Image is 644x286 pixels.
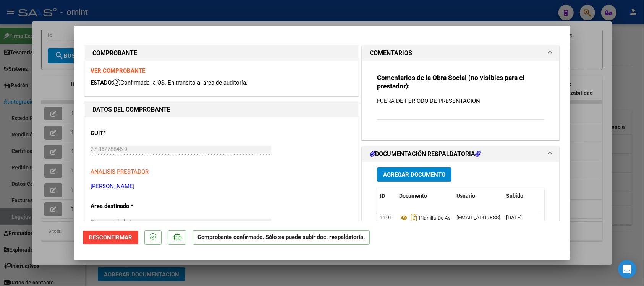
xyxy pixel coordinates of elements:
i: Descargar documento [409,212,419,224]
span: [DATE] [506,214,522,221]
div: COMENTARIOS [362,61,559,140]
span: 11916 [380,214,395,221]
span: Subido [506,193,523,199]
mat-expansion-panel-header: DOCUMENTACIÓN RESPALDATORIA [362,146,559,162]
a: VER COMPROBANTE [91,67,145,74]
p: Area destinado * [91,202,169,211]
span: [EMAIL_ADDRESS][DOMAIN_NAME] - [PERSON_NAME] [456,214,586,221]
span: Desconfirmar [89,234,132,241]
span: ID [380,193,385,199]
datatable-header-cell: Documento [396,188,453,204]
span: Discapacidad sin recupero [91,219,158,226]
div: Open Intercom Messenger [618,260,636,278]
span: ESTADO: [91,79,113,86]
span: Usuario [456,193,475,199]
p: FUERA DE PERIODO DE PRESENTACION [377,97,544,105]
datatable-header-cell: Subido [503,188,541,204]
span: ANALISIS PRESTADOR [91,168,149,175]
datatable-header-cell: ID [377,188,396,204]
h1: COMENTARIOS [370,49,412,58]
strong: COMPROBANTE [92,49,137,57]
datatable-header-cell: Usuario [453,188,503,204]
p: Comprobante confirmado. Sólo se puede subir doc. respaldatoria. [193,230,370,245]
span: Confirmada la OS. En transito al área de auditoría. [113,79,248,86]
h1: DOCUMENTACIÓN RESPALDATORIA [370,149,481,159]
span: Documento [399,193,427,199]
p: [PERSON_NAME] [91,182,353,191]
strong: DATOS DEL COMPROBANTE [92,106,170,113]
strong: Comentarios de la Obra Social (no visibles para el prestador): [377,74,524,90]
span: Planilla De Asistencia [PERSON_NAME] [DATE] [399,215,528,221]
button: Desconfirmar [83,231,138,244]
button: Agregar Documento [377,167,451,182]
mat-expansion-panel-header: COMENTARIOS [362,45,559,61]
span: Agregar Documento [383,171,445,178]
p: CUIT [91,129,169,138]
